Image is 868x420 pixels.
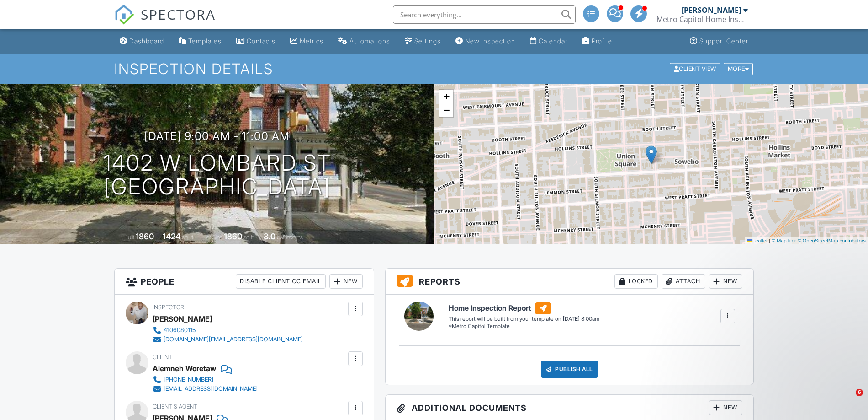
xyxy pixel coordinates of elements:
iframe: Intercom live chat [837,389,859,411]
span: − [444,104,450,116]
span: + [444,91,450,102]
a: Templates [175,33,225,50]
div: 4106080115 [164,327,196,334]
span: 6 [856,389,863,396]
h1: 1402 W Lombard St [GEOGRAPHIC_DATA] [103,151,331,199]
img: The Best Home Inspection Software - Spectora [114,5,134,25]
a: 4106080115 [153,326,303,335]
div: Settings [414,37,441,45]
span: Client's Agent [153,403,197,410]
div: New [709,400,742,415]
div: [DOMAIN_NAME][EMAIL_ADDRESS][DOMAIN_NAME] [164,336,303,343]
span: SPECTORA [141,5,216,24]
div: Metrics [300,37,323,45]
div: This report will be built from your template on [DATE] 3:00am [449,315,599,323]
h6: Home Inspection Report [449,302,599,314]
a: Leaflet [747,238,767,243]
input: Search everything... [393,5,576,24]
div: [PERSON_NAME] [153,312,212,326]
span: Lot Size [203,234,222,241]
span: Inspector [153,304,184,311]
a: Dashboard [116,33,168,50]
a: [DOMAIN_NAME][EMAIL_ADDRESS][DOMAIN_NAME] [153,335,303,344]
div: 1424 [163,232,180,241]
div: New Inspection [465,37,515,45]
div: Publish All [541,361,598,378]
a: SPECTORA [114,12,216,32]
h1: Inspection Details [114,61,754,77]
h3: Reports [386,269,753,295]
div: New [329,274,363,289]
a: Zoom out [439,103,453,117]
a: Automations (Advanced) [334,33,394,50]
div: New [709,274,742,289]
div: Attach [662,274,705,289]
span: | [769,238,770,243]
div: 1860 [136,232,154,241]
span: Built [124,234,134,241]
a: Support Center [686,33,752,50]
div: Alemneh Woretaw [153,361,216,375]
a: New Inspection [452,33,519,50]
div: Profile [592,37,612,45]
a: Client View [669,65,723,72]
div: Locked [614,274,658,289]
div: 3.0 [264,232,275,241]
div: Metro Capitol Home Inspection Group, LLC [656,15,748,24]
a: Settings [401,33,445,50]
div: Calendar [539,37,567,45]
img: Marker [646,145,657,164]
a: Company Profile [578,33,616,50]
a: Calendar [526,33,571,50]
span: Client [153,354,172,361]
div: [PHONE_NUMBER] [164,376,213,383]
span: bathrooms [277,234,303,241]
a: © MapTiler [772,238,796,243]
div: Disable Client CC Email [236,274,326,289]
h3: People [115,269,374,295]
div: Automations [349,37,390,45]
div: Client View [670,63,720,75]
a: Contacts [233,33,279,50]
span: sq.ft. [243,234,255,241]
div: *Metro Capitol Template [449,323,599,330]
a: [PHONE_NUMBER] [153,375,258,384]
div: Templates [188,37,222,45]
a: [EMAIL_ADDRESS][DOMAIN_NAME] [153,384,258,393]
div: Support Center [699,37,748,45]
span: sq. ft. [182,234,195,241]
div: [EMAIL_ADDRESS][DOMAIN_NAME] [164,385,258,393]
a: Metrics [286,33,327,50]
div: More [724,63,753,75]
div: 1860 [224,232,242,241]
div: Dashboard [129,37,164,45]
div: [PERSON_NAME] [682,5,741,15]
a: Zoom in [439,90,453,103]
div: Contacts [247,37,275,45]
a: © OpenStreetMap contributors [798,238,866,243]
h3: [DATE] 9:00 am - 11:00 am [144,130,290,142]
